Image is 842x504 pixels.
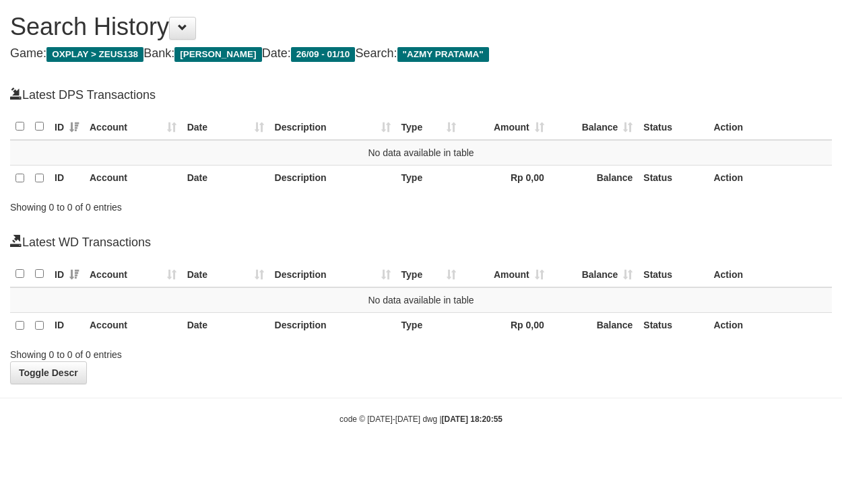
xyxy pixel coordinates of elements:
th: Status [638,114,708,140]
span: OXPLAY > ZEUS138 [46,47,143,62]
td: No data available in table [10,287,832,313]
th: Rp 0,00 [461,166,550,192]
th: Amount: activate to sort column ascending [461,261,550,287]
th: Description: activate to sort column ascending [269,114,396,140]
th: Status [638,261,708,287]
th: ID: activate to sort column ascending [49,114,84,140]
th: Type: activate to sort column ascending [396,114,462,140]
span: "AZMY PRATAMA" [397,47,489,62]
th: Account [84,166,182,192]
th: Description [269,312,396,338]
h1: Search History [10,13,832,40]
th: Description: activate to sort column ascending [269,261,396,287]
th: Amount: activate to sort column ascending [461,114,550,140]
th: Description [269,166,396,192]
th: Account: activate to sort column ascending [84,114,182,140]
small: code © [DATE]-[DATE] dwg | [339,415,503,424]
th: Date: activate to sort column ascending [182,114,269,140]
th: Type: activate to sort column ascending [396,261,462,287]
th: Balance: activate to sort column ascending [550,114,639,140]
h4: Game: Bank: Date: Search: [10,47,832,61]
th: Account: activate to sort column ascending [84,261,182,287]
th: Status [638,166,708,192]
h4: Latest WD Transactions [10,234,832,250]
th: Status [638,312,708,338]
th: Balance [550,312,639,338]
a: Toggle Descr [10,361,87,384]
h4: Latest DPS Transactions [10,87,832,102]
th: ID: activate to sort column ascending [49,261,84,287]
th: Date [182,312,269,338]
th: Date [182,166,269,192]
th: Action [708,166,832,192]
th: Action [708,312,832,338]
strong: [DATE] 18:20:55 [442,415,503,424]
th: ID [49,166,84,192]
span: 26/09 - 01/10 [291,47,356,62]
th: Type [396,166,462,192]
th: Action [708,261,832,287]
th: Balance: activate to sort column ascending [550,261,639,287]
th: ID [49,312,84,338]
div: Showing 0 to 0 of 0 entries [10,343,341,361]
th: Type [396,312,462,338]
div: Showing 0 to 0 of 0 entries [10,195,341,214]
th: Action [708,114,832,140]
th: Date: activate to sort column ascending [182,261,269,287]
span: [PERSON_NAME] [174,47,261,62]
th: Account [84,312,182,338]
th: Balance [550,166,639,192]
td: No data available in table [10,140,832,166]
th: Rp 0,00 [461,312,550,338]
